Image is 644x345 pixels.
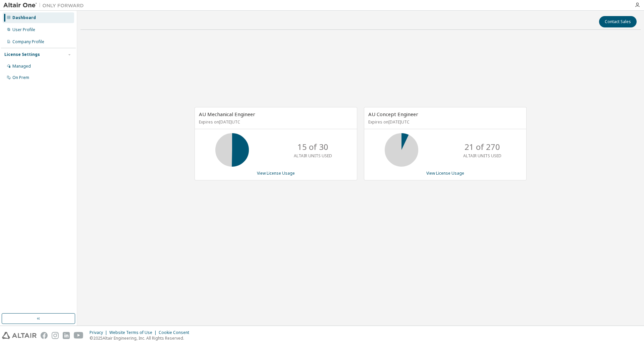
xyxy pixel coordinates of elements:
a: View License Usage [426,170,464,176]
p: 21 of 270 [465,141,500,153]
img: facebook.svg [41,332,48,339]
div: Website Terms of Use [109,330,159,335]
img: instagram.svg [52,332,59,339]
button: Contact Sales [599,16,637,27]
span: AU Concept Engineer [368,111,418,117]
span: AU Mechanical Engineer [199,111,255,117]
div: On Prem [12,75,29,80]
img: Altair One [3,2,87,9]
div: License Settings [4,52,40,57]
div: User Profile [12,27,35,32]
div: Cookie Consent [159,330,193,335]
a: View License Usage [257,170,295,176]
img: linkedin.svg [63,332,70,339]
div: Privacy [90,330,109,335]
p: ALTAIR UNITS USED [463,153,501,159]
p: 15 of 30 [298,141,328,153]
p: Expires on [DATE] UTC [199,119,351,125]
p: © 2025 Altair Engineering, Inc. All Rights Reserved. [90,335,193,341]
p: Expires on [DATE] UTC [368,119,521,125]
div: Dashboard [12,15,36,20]
img: youtube.svg [74,332,84,339]
div: Company Profile [12,39,44,45]
div: Managed [12,64,31,69]
p: ALTAIR UNITS USED [294,153,332,159]
img: altair_logo.svg [2,332,37,339]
